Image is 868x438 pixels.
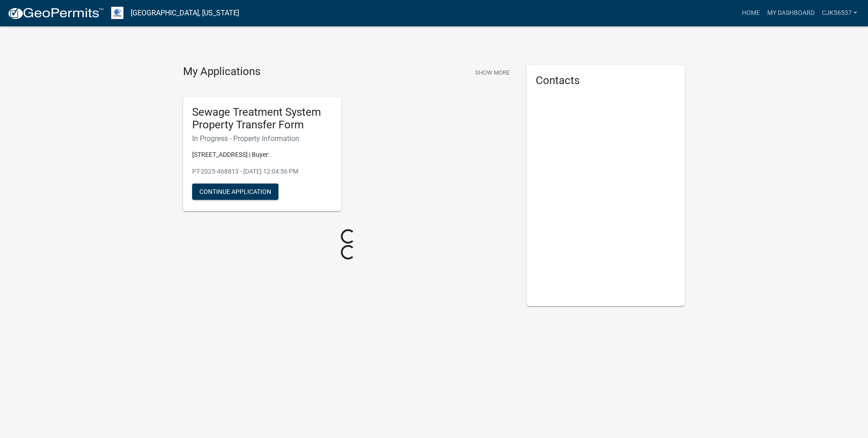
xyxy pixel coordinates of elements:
h5: Contacts [536,74,676,87]
a: Home [738,5,764,22]
img: Otter Tail County, Minnesota [111,7,123,19]
h6: In Progress - Property Information [192,134,332,143]
a: [GEOGRAPHIC_DATA], [US_STATE] [131,5,239,21]
h4: My Applications [183,65,260,79]
button: Show More [472,65,513,80]
a: cjk56537 [818,5,861,22]
p: [STREET_ADDRESS] | Buyer: [192,150,332,160]
p: PT-2025-468813 - [DATE] 12:04:56 PM [192,167,332,176]
button: Continue Application [192,184,278,200]
a: My Dashboard [764,5,818,22]
h5: Sewage Treatment System Property Transfer Form [192,106,332,132]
